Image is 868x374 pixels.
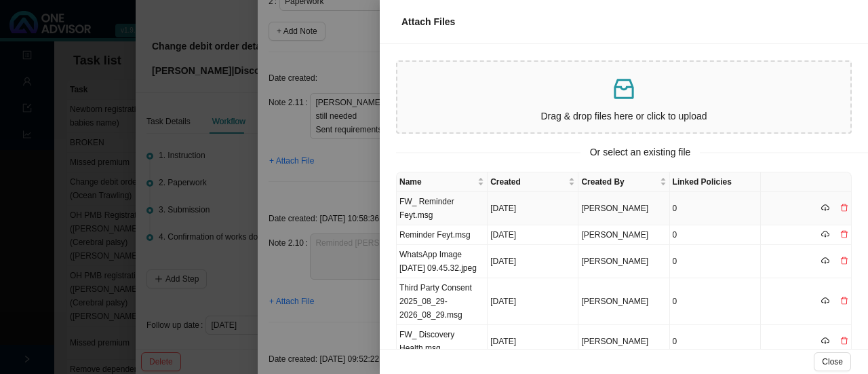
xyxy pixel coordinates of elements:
td: FW_ Reminder Feyt.msg [397,192,488,225]
span: cloud-download [821,257,829,265]
span: delete [840,337,848,345]
td: FW_ Discovery Health.msg [397,325,488,358]
td: [DATE] [488,278,578,325]
td: [DATE] [488,192,578,225]
span: delete [840,297,848,305]
span: Or select an existing file [580,145,701,160]
span: Created By [581,175,656,189]
span: [PERSON_NAME] [581,337,648,346]
span: cloud-download [821,230,829,238]
th: Linked Policies [670,172,761,192]
span: [PERSON_NAME] [581,297,648,306]
td: 0 [670,278,761,325]
span: cloud-download [821,337,829,345]
td: [DATE] [488,325,578,358]
td: 0 [670,245,761,278]
span: Created [490,175,566,189]
span: [PERSON_NAME] [581,204,648,213]
span: inbox [610,75,637,102]
span: cloud-download [821,204,829,212]
td: Reminder Feyt.msg [397,225,488,245]
th: Created By [578,172,669,192]
td: 0 [670,225,761,245]
span: [PERSON_NAME] [581,230,648,240]
p: Drag & drop files here or click to upload [403,109,845,124]
td: [DATE] [488,225,578,245]
span: cloud-download [821,297,829,305]
span: delete [840,230,848,238]
td: 0 [670,325,761,358]
span: inboxDrag & drop files here or click to upload [397,62,850,132]
span: delete [840,204,848,212]
span: [PERSON_NAME] [581,257,648,266]
span: Attach Files [401,16,455,27]
span: delete [840,257,848,265]
span: Name [399,175,475,189]
span: Close [822,355,843,369]
td: 0 [670,192,761,225]
td: WhatsApp Image [DATE] 09.45.32.jpeg [397,245,488,278]
td: [DATE] [488,245,578,278]
button: Close [814,352,851,371]
td: Third Party Consent 2025_08_29-2026_08_29.msg [397,278,488,325]
th: Name [397,172,488,192]
th: Created [488,172,578,192]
